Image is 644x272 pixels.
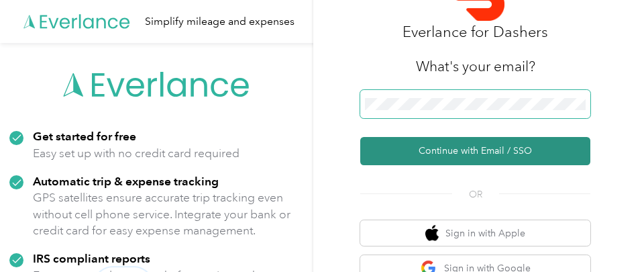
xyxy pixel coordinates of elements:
[33,251,150,265] strong: IRS compliant reports
[33,189,304,239] p: GPS satellites ensure accurate trip tracking even without cell phone service. Integrate your bank...
[360,220,590,246] button: apple logoSign in with Apple
[402,21,548,43] h3: group-name
[33,174,219,188] strong: Automatic trip & expense tracking
[33,145,239,162] p: Easy set up with no credit card required
[360,137,590,165] button: Continue with Email / SSO
[145,13,294,30] div: Simplify mileage and expenses
[452,187,499,201] span: OR
[425,225,439,242] img: apple logo
[33,129,136,143] strong: Get started for free
[416,57,535,76] h3: What's your email?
